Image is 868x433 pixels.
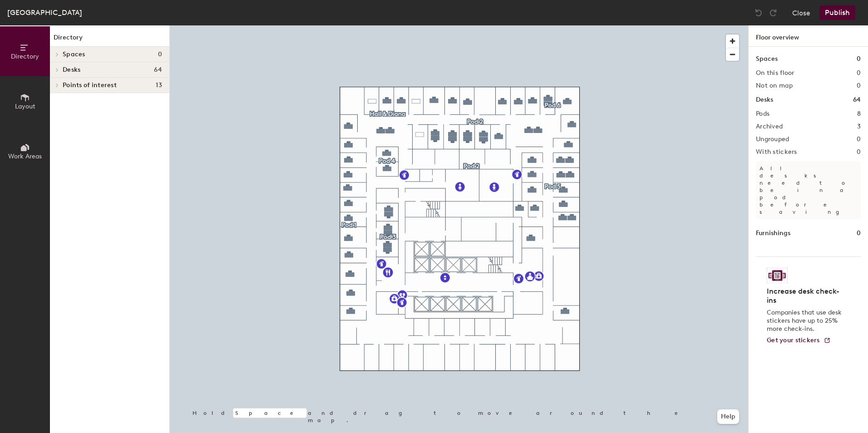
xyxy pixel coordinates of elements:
[857,110,861,118] h2: 8
[756,69,794,77] h2: On this floor
[756,95,773,105] h1: Desks
[756,136,789,143] h2: Ungrouped
[756,161,861,219] p: All desks need to be in a pod before saving
[767,337,831,344] a: Get your stickers
[857,136,861,143] h2: 0
[853,95,861,105] h1: 64
[756,54,778,64] h1: Spaces
[756,123,783,130] h2: Archived
[857,82,861,89] h2: 0
[756,228,790,238] h1: Furnishings
[154,66,162,74] span: 64
[792,5,810,20] button: Close
[717,409,739,424] button: Help
[8,153,42,160] span: Work Areas
[15,103,35,110] span: Layout
[756,148,797,156] h2: With stickers
[156,82,162,89] span: 13
[158,51,162,58] span: 0
[857,54,861,64] h1: 0
[819,5,855,20] button: Publish
[756,110,769,118] h2: Pods
[756,82,793,89] h2: Not on map
[767,268,788,283] img: Sticker logo
[767,336,820,344] span: Get your stickers
[63,51,85,58] span: Spaces
[857,148,861,156] h2: 0
[63,82,117,89] span: Points of interest
[50,33,169,47] h1: Directory
[769,8,778,17] img: Redo
[749,25,868,47] h1: Floor overview
[754,8,763,17] img: Undo
[857,69,861,77] h2: 0
[63,66,80,74] span: Desks
[767,309,844,333] p: Companies that use desk stickers have up to 25% more check-ins.
[857,123,861,130] h2: 3
[11,53,39,60] span: Directory
[857,228,861,238] h1: 0
[7,7,82,18] div: [GEOGRAPHIC_DATA]
[767,287,844,305] h4: Increase desk check-ins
